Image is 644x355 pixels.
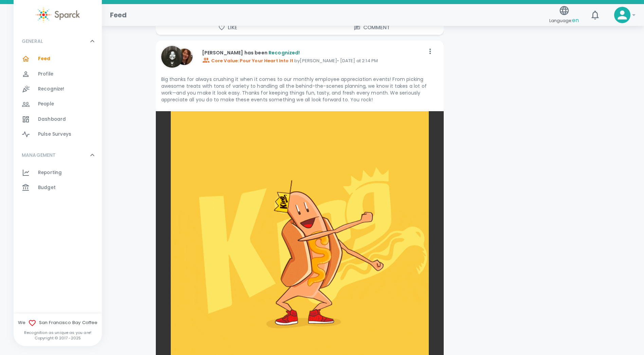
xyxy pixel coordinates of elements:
[110,10,127,20] h1: Feed
[14,127,102,142] a: Pulse Surveys
[38,101,54,107] span: People
[14,319,102,327] span: We San Francisco Bay Coffee
[38,116,66,123] span: Dashboard
[161,76,438,103] p: Big thanks for always crushing it when it comes to our monthly employee appreciation events! From...
[38,71,53,78] span: Profile
[38,184,56,191] span: Budget
[161,46,183,68] img: Picture of Angel Coloyan
[14,112,102,127] a: Dashboard
[36,7,80,23] img: Sparck logo
[202,56,425,64] p: by [PERSON_NAME] • [DATE] at 2:14 PM
[14,7,102,23] a: Sparck logo
[14,82,102,97] a: Recognize!
[14,180,102,195] a: Budget
[156,20,300,35] button: Like
[38,169,62,176] span: Reporting
[269,49,300,56] span: Recognized!
[176,49,192,65] img: Picture of Sherry Walck
[14,145,102,165] div: MANAGEMENT
[14,335,102,341] p: Copyright © 2017 - 2025
[14,31,102,51] div: GENERAL
[14,165,102,180] a: Reporting
[38,55,51,62] span: Feed
[14,51,102,145] div: GENERAL
[14,97,102,112] a: People
[38,86,65,92] span: Recognize!
[549,16,579,25] span: Language:
[300,20,444,35] button: Comment
[14,67,102,82] a: Profile
[38,131,71,138] span: Pulse Surveys
[14,51,102,66] a: Feed
[22,152,56,158] p: MANAGEMENT
[572,16,579,24] span: en
[202,49,425,56] p: [PERSON_NAME] has been
[22,38,43,45] p: GENERAL
[202,57,293,64] span: Core Value: Pour Your Heart Into It
[547,3,582,27] button: Language:en
[14,330,102,335] p: Recognition as unique as you are!
[14,165,102,198] div: MANAGEMENT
